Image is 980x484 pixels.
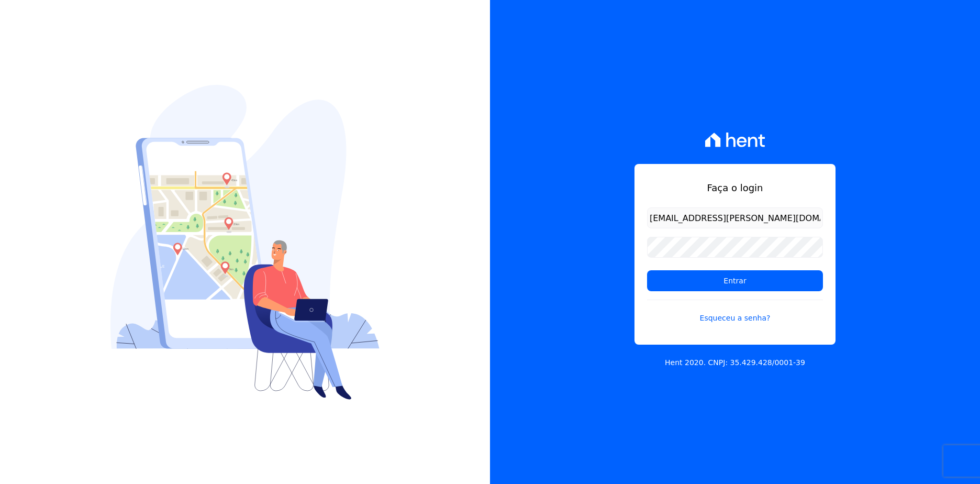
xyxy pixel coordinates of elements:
[110,85,380,400] img: Login
[665,357,805,368] p: Hent 2020. CNPJ: 35.429.428/0001-39
[647,300,823,324] a: Esqueceu a senha?
[647,207,823,228] input: Email
[647,181,823,195] h1: Faça o login
[647,270,823,291] input: Entrar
